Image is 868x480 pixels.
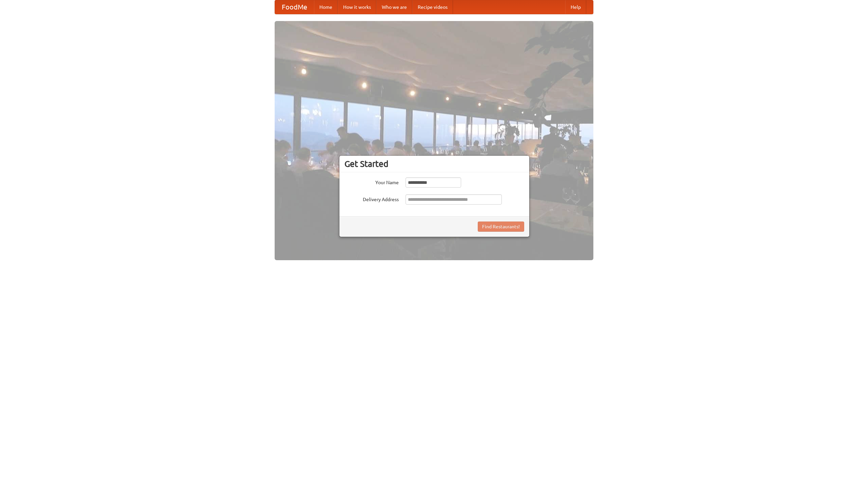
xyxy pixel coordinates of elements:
a: FoodMe [275,0,314,14]
h3: Get Started [344,159,524,169]
a: Recipe videos [412,0,453,14]
a: Home [314,0,338,14]
a: How it works [338,0,376,14]
label: Delivery Address [344,194,399,203]
a: Help [565,0,586,14]
label: Your Name [344,177,399,186]
a: Who we are [376,0,412,14]
button: Find Restaurants! [478,222,524,232]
